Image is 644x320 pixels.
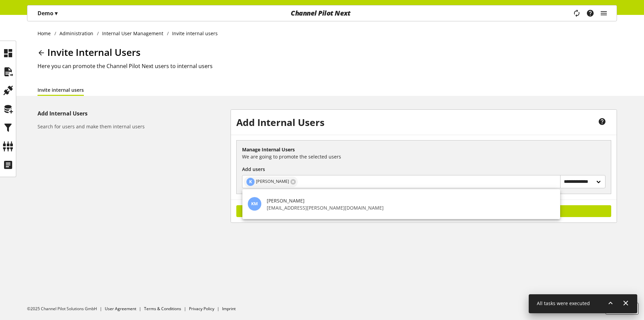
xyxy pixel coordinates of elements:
h4: Manage Internal Users [242,146,605,153]
button: Save and Close [236,205,611,217]
a: KM[PERSON_NAME][EMAIL_ADDRESS][PERSON_NAME][DOMAIN_NAME] [242,192,560,217]
label: Add users [242,166,605,173]
span: undefined [244,176,298,187]
p: [PERSON_NAME] [267,197,384,204]
a: Home [38,30,54,37]
nav: main navigation [27,5,617,21]
h6: Search for users and make them internal users [38,123,228,130]
a: Terms & Conditions [144,306,181,312]
span: All tasks were executed [537,300,590,306]
p: We are going to promote the selected users [242,153,605,160]
a: Privacy Policy [189,306,214,312]
a: Imprint [222,306,236,312]
p: Demo [38,9,57,17]
a: User Agreement [105,306,136,312]
a: Invite internal users [38,86,84,93]
span: ▾ [55,9,57,17]
span: Kai Fehling-Gülzow [256,178,289,185]
div: KM [251,201,258,207]
h1: Add Internal Users [236,115,325,129]
a: Administration [56,30,97,37]
span: Invite Internal Users [47,46,141,59]
li: ©2025 Channel Pilot Solutions GmbH [27,306,105,312]
p: [EMAIL_ADDRESS][PERSON_NAME][DOMAIN_NAME] [267,204,384,211]
a: Internal User Management [99,30,167,37]
h5: Add Internal Users [38,109,228,118]
div: K [249,178,252,185]
h2: Here you can promote the Channel Pilot Next users to internal users [38,62,617,70]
